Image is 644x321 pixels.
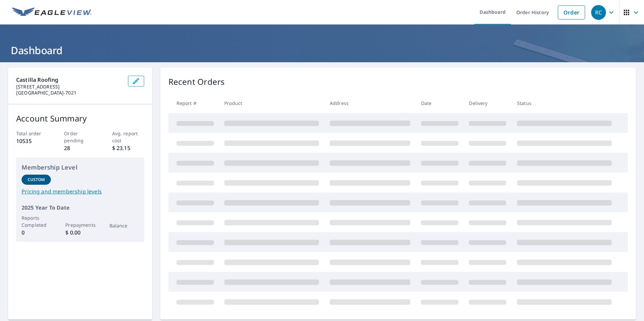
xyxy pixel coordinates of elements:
[22,214,51,228] p: Reports Completed
[22,163,139,172] p: Membership Level
[416,93,464,113] th: Date
[64,144,96,152] p: 28
[512,93,617,113] th: Status
[8,43,636,57] h1: Dashboard
[324,93,416,113] th: Address
[65,221,95,228] p: Prepayments
[12,7,92,17] img: EV Logo
[112,130,144,144] p: Avg. report cost
[16,112,144,124] p: Account Summary
[16,130,48,137] p: Total order
[558,5,585,20] a: Order
[65,228,95,237] p: $ 0.00
[22,187,139,195] a: Pricing and membership levels
[219,93,324,113] th: Product
[16,137,48,145] p: 10535
[16,84,123,90] p: [STREET_ADDRESS]
[22,228,51,237] p: 0
[16,76,123,84] p: Castilla Roofing
[109,222,139,229] p: Balance
[64,130,96,144] p: Order pending
[28,177,45,183] p: Custom
[463,93,512,113] th: Delivery
[168,93,219,113] th: Report #
[16,90,123,96] p: [GEOGRAPHIC_DATA]-7021
[591,5,606,20] div: RC
[168,76,225,88] p: Recent Orders
[112,144,144,152] p: $ 23.15
[22,204,139,212] p: 2025 Year To Date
